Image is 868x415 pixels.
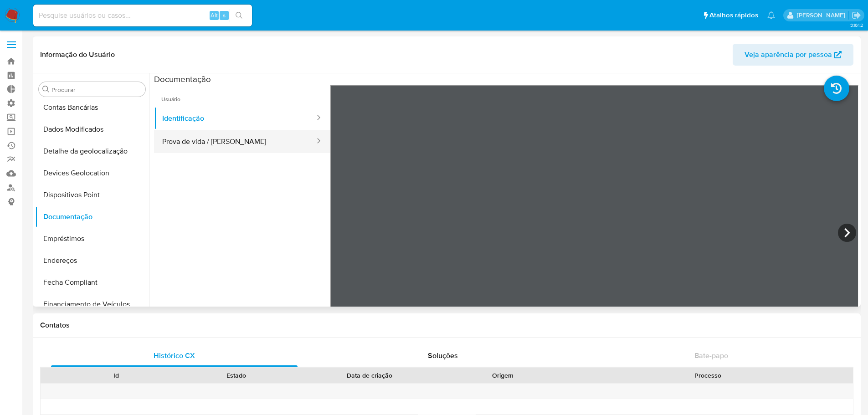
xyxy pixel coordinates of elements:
p: edgar.zuliani@mercadolivre.com [797,11,848,20]
button: Fecha Compliant [35,272,149,293]
button: Dados Modificados [35,118,149,140]
div: Processo [569,371,847,380]
input: Procurar [51,86,142,94]
input: Pesquise usuários ou casos... [33,10,252,21]
span: Bate-papo [694,350,728,361]
button: Dispositivos Point [35,184,149,206]
span: Alt [211,11,218,20]
span: Histórico CX [154,350,195,361]
h1: Contatos [40,321,853,330]
div: Estado [183,371,290,380]
a: Sair [852,10,861,20]
button: Financiamento de Veículos [35,293,149,315]
button: search-icon [230,9,248,22]
button: Devices Geolocation [35,162,149,184]
h1: Informação do Usuário [40,50,115,59]
span: Veja aparência por pessoa [745,44,832,66]
div: Data de criação [303,371,437,380]
div: Origem [449,371,556,380]
span: s [223,11,226,20]
span: Atalhos rápidos [709,10,758,20]
button: Endereços [35,250,149,272]
button: Detalhe da geolocalização [35,140,149,162]
button: Documentação [35,206,149,228]
button: Veja aparência por pessoa [733,44,853,66]
button: Contas Bancárias [35,97,149,118]
div: Id [63,371,170,380]
button: Procurar [42,86,50,93]
a: Notificações [767,11,775,19]
span: Soluções [428,350,458,361]
button: Empréstimos [35,228,149,250]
